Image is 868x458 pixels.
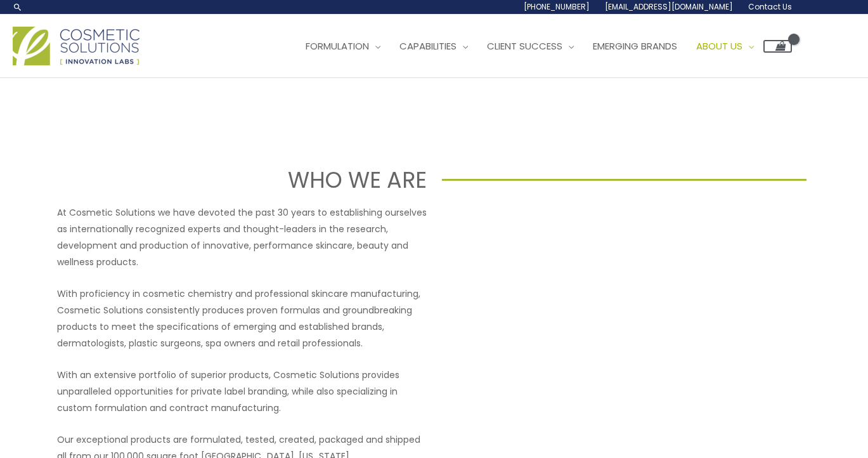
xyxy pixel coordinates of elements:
a: View Shopping Cart, empty [763,40,792,53]
iframe: Get to know Cosmetic Solutions Private Label Skin Care [442,204,812,412]
span: Client Success [487,39,562,53]
p: With proficiency in cosmetic chemistry and professional skincare manufacturing, Cosmetic Solution... [57,285,427,351]
span: Formulation [306,39,369,53]
span: [EMAIL_ADDRESS][DOMAIN_NAME] [605,1,733,12]
a: Search icon link [13,2,23,12]
a: Emerging Brands [583,27,687,65]
p: With an extensive portfolio of superior products, Cosmetic Solutions provides unparalleled opport... [57,367,427,416]
img: Cosmetic Solutions Logo [13,27,139,65]
nav: Site Navigation [287,27,792,65]
a: About Us [687,27,763,65]
a: Formulation [296,27,390,65]
span: [PHONE_NUMBER] [524,1,590,12]
span: Contact Us [748,1,792,12]
p: At Cosmetic Solutions we have devoted the past 30 years to establishing ourselves as internationa... [57,204,427,270]
h1: WHO WE ARE [62,164,427,195]
span: Emerging Brands [593,39,677,53]
a: Capabilities [390,27,477,65]
span: Capabilities [399,39,457,53]
a: Client Success [477,27,583,65]
span: About Us [696,39,742,53]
